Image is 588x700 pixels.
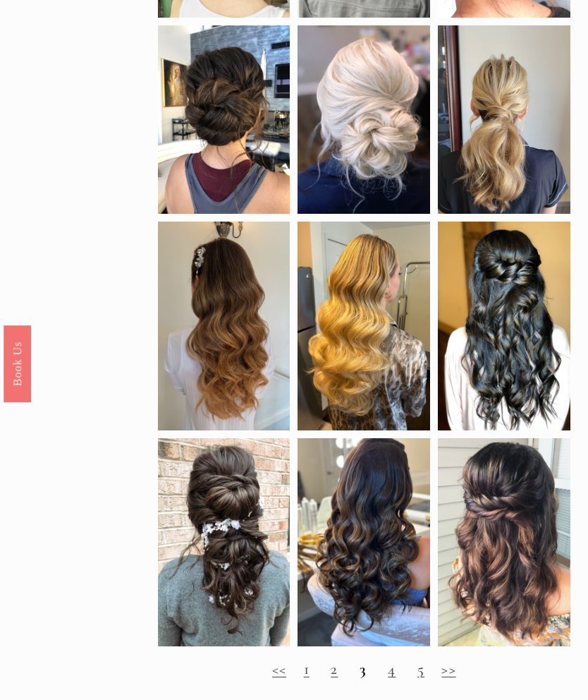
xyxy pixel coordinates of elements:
a: >> [441,660,455,678]
a: << [272,660,286,678]
a: Book Us [4,325,31,402]
strong: 3 [360,660,367,678]
a: 2 [331,660,338,678]
a: 4 [388,660,396,678]
a: 1 [304,660,310,678]
a: 5 [417,660,424,678]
